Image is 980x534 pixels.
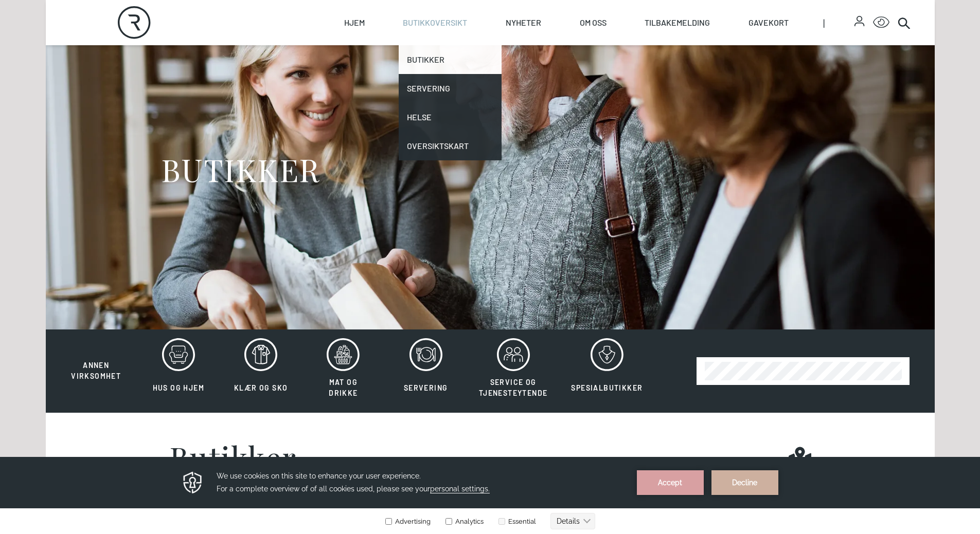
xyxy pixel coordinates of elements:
input: Advertising [385,61,392,68]
img: Privacy reminder [182,13,204,38]
a: Helse [399,103,502,132]
a: Oversiktskart [399,132,502,160]
button: Service og tjenesteytende [468,338,559,404]
h3: We use cookies on this site to enhance your user experience. For a complete overview of of all co... [217,13,624,39]
label: Advertising [385,61,431,68]
a: Butikker [399,45,502,74]
text: Details [557,60,580,68]
button: Annen virksomhet [56,338,136,382]
button: Accept [637,13,704,38]
h1: BUTIKKER [161,150,320,189]
span: Hus og hjem [153,383,204,392]
span: Servering [404,383,448,392]
button: Spesialbutikker [560,338,653,404]
span: Annen virksomhet [71,361,121,380]
button: Servering [386,338,466,404]
button: Open Accessibility Menu [873,14,889,31]
span: Klær og sko [234,383,288,392]
label: Analytics [443,61,484,68]
span: personal settings. [430,28,490,36]
input: Essential [498,61,505,68]
span: Spesialbutikker [571,383,643,392]
span: Mat og drikke [329,378,358,397]
input: Analytics [446,61,452,68]
button: Hus og hjem [138,338,219,404]
button: Decline [711,13,778,38]
button: Mat og drikke [303,338,383,404]
button: Details [550,56,595,72]
span: Service og tjenesteytende [479,378,548,397]
h1: Butikker [169,441,297,472]
button: Klær og sko [221,338,301,404]
label: Essential [496,61,536,68]
a: Servering [399,74,502,103]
